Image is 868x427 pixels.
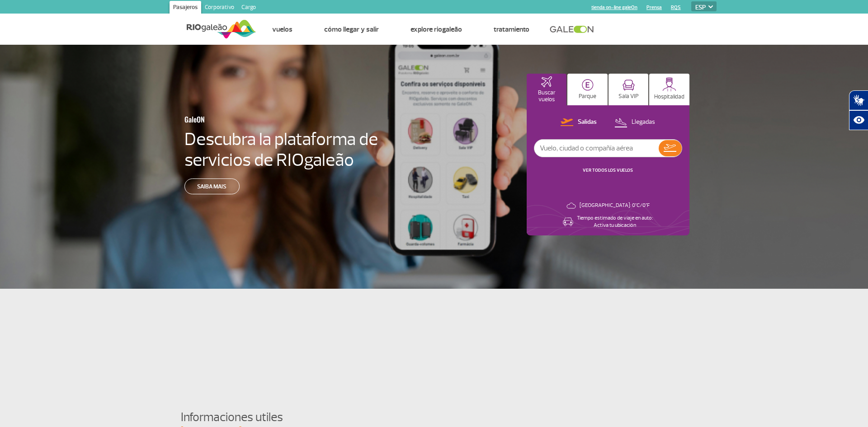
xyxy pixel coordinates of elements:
[184,178,240,194] a: Saiba mais
[578,118,597,127] p: Salidas
[494,25,529,34] a: Tratamiento
[531,89,562,103] p: Buscar vuelos
[324,25,379,34] a: Cómo llegar y salir
[849,90,868,130] div: Plugin de acessibilidade da Hand Talk.
[184,129,380,170] h4: Descubra la plataforma de servicios de RIOgaleão
[567,74,608,105] button: Parque
[646,5,662,10] a: Prensa
[580,202,650,209] p: [GEOGRAPHIC_DATA]: 0°C/0°F
[527,74,567,105] button: Buscar vuelos
[181,409,687,426] h4: Informaciones utiles
[583,167,633,173] a: VER TODOS LOS VUELOS
[577,215,653,229] p: Tiempo estimado de viaje en auto: Activa tu ubicación
[609,74,649,105] button: Sala VIP
[579,93,596,100] p: Parque
[623,80,635,91] img: vipRoom.svg
[671,5,681,10] a: RQS
[612,117,658,128] button: Llegadas
[580,167,636,174] button: VER TODOS LOS VUELOS
[632,118,655,127] p: Llegadas
[410,25,462,34] a: Explore RIOgaleão
[201,1,238,15] a: Corporativo
[849,110,868,130] button: Abrir recursos assistivos.
[272,25,292,34] a: Vuelos
[541,76,552,87] img: airplaneHomeActive.svg
[170,1,201,15] a: Pasajeros
[618,93,639,100] p: Sala VIP
[238,1,259,15] a: Cargo
[534,140,659,157] input: Vuelo, ciudad o compañía aérea
[184,110,335,129] h3: GaleON
[662,77,676,91] img: hospitality.svg
[654,94,684,100] p: Hospitalidad
[582,79,594,91] img: carParkingHome.svg
[558,117,599,128] button: Salidas
[849,90,868,110] button: Abrir tradutor de língua de sinais.
[649,74,689,105] button: Hospitalidad
[591,5,637,10] a: tienda on-line galeOn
